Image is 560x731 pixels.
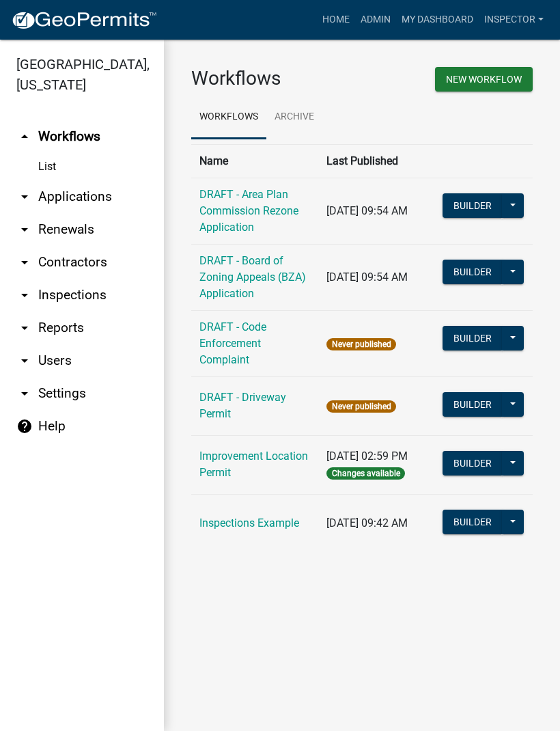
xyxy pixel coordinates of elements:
button: Builder [443,451,503,475]
span: Never published [326,400,395,413]
a: Workflows [191,96,266,139]
i: help [16,418,33,435]
i: arrow_drop_down [16,385,33,402]
a: Home [317,7,355,33]
h3: Workflows [191,67,352,90]
button: Builder [443,260,503,284]
button: Builder [443,193,503,218]
span: [DATE] 09:54 AM [326,271,408,284]
a: DRAFT - Board of Zoning Appeals (BZA) Application [199,254,306,300]
a: Inspections Example [199,516,299,529]
i: arrow_drop_up [16,128,33,145]
th: Name [191,144,318,178]
button: New Workflow [435,67,533,92]
i: arrow_drop_down [16,320,33,336]
a: Archive [266,96,322,139]
span: Changes available [326,467,404,480]
span: [DATE] 09:54 AM [326,204,408,217]
span: [DATE] 02:59 PM [326,450,408,463]
span: Never published [326,338,395,350]
i: arrow_drop_down [16,353,33,369]
button: Builder [443,510,503,534]
a: DRAFT - Driveway Permit [199,391,286,420]
a: Inspector [479,7,549,33]
span: [DATE] 09:42 AM [326,516,408,529]
i: arrow_drop_down [16,287,33,303]
button: Builder [443,392,503,417]
a: DRAFT - Area Plan Commission Rezone Application [199,188,298,234]
a: Improvement Location Permit [199,450,308,479]
a: Admin [355,7,396,33]
i: arrow_drop_down [16,221,33,238]
a: My Dashboard [396,7,479,33]
button: Builder [443,326,503,350]
i: arrow_drop_down [16,254,33,271]
i: arrow_drop_down [16,189,33,205]
a: DRAFT - Code Enforcement Complaint [199,320,266,366]
th: Last Published [318,144,434,178]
